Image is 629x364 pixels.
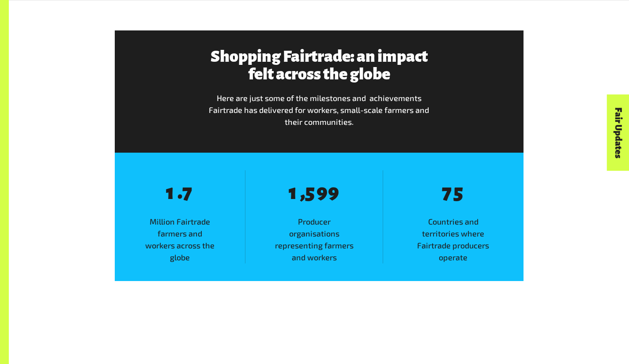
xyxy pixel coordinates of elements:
span: Producer organisations representing farmers and workers [245,216,382,263]
span: , [300,181,305,203]
span: 9 [328,182,339,204]
h3: Shopping Fairtrade: an impact felt across the globe [202,48,436,83]
span: 9 [316,182,328,204]
span: Countries and territories where Fairtrade producers operate [383,216,524,263]
span: 5 [305,182,316,204]
span: 7 [182,182,194,204]
span: . [177,181,182,203]
span: Here are just some of the milestones and achievements Fairtrade has delivered for workers, small-... [209,93,429,127]
span: 5 [453,182,465,204]
span: 1 [289,182,300,204]
span: 1 [166,182,177,204]
span: 7 [442,182,453,204]
span: Million Fairtrade farmers and workers across the globe [115,216,245,263]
